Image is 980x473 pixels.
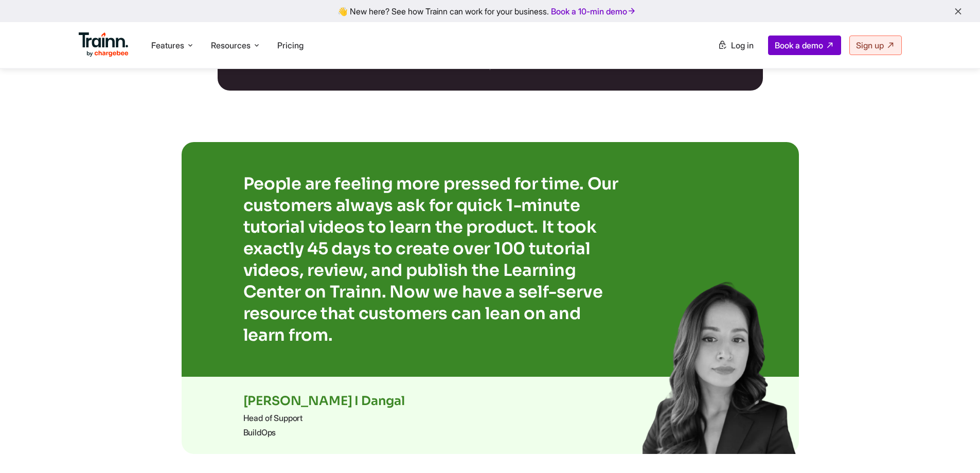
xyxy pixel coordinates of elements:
p: People are feeling more pressed for time. Our customers always ask for quick 1-minute tutorial vi... [243,173,624,346]
span: Log in [731,40,754,50]
div: 👋 New here? See how Trainn can work for your business. [6,6,974,16]
span: Resources [211,40,251,51]
a: Book a demo [768,36,841,55]
span: Sign up [856,40,884,50]
a: Pricing [277,40,304,50]
p: [PERSON_NAME] I Dangal [243,393,737,409]
a: Sign up [849,36,902,55]
span: Book a demo [775,40,823,50]
p: Head of Support [243,413,737,423]
img: Trainn Logo [79,32,129,57]
iframe: Chat Widget [929,424,980,473]
p: BuildOps [243,427,737,437]
a: Book a 10-min demo [549,4,638,19]
img: Trainn | customer education | video creation [643,269,798,454]
span: Features [151,40,184,51]
a: Log in [711,36,760,55]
